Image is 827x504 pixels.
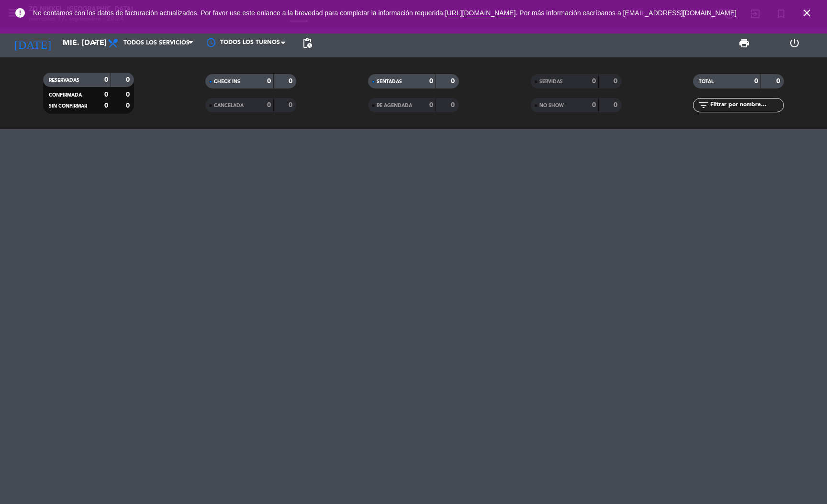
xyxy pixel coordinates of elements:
[7,33,58,54] i: [DATE]
[49,104,87,109] span: SIN CONFIRMAR
[49,93,82,98] span: CONFIRMADA
[214,79,240,84] span: CHECK INS
[451,102,457,109] strong: 0
[289,78,294,85] strong: 0
[776,78,782,85] strong: 0
[104,91,108,98] strong: 0
[445,9,516,17] a: [URL][DOMAIN_NAME]
[429,78,433,85] strong: 0
[49,78,79,83] span: RESERVADAS
[302,37,313,49] span: pending_actions
[709,100,783,110] input: Filtrar por nombre...
[614,78,619,85] strong: 0
[377,79,402,84] span: SENTADAS
[451,78,457,85] strong: 0
[126,91,132,98] strong: 0
[592,102,596,109] strong: 0
[126,102,132,109] strong: 0
[289,102,294,109] strong: 0
[614,102,619,109] strong: 0
[738,37,750,49] span: print
[33,9,737,17] span: No contamos con los datos de facturación actualizados. Por favor use este enlance a la brevedad p...
[267,78,271,85] strong: 0
[104,77,108,83] strong: 0
[123,40,190,46] span: Todos los servicios
[770,29,820,57] div: LOG OUT
[516,9,737,17] a: . Por más información escríbanos a [EMAIL_ADDRESS][DOMAIN_NAME]
[699,79,714,84] span: TOTAL
[214,103,244,108] span: CANCELADA
[754,78,758,85] strong: 0
[104,102,108,109] strong: 0
[126,77,132,83] strong: 0
[789,37,800,49] i: power_settings_new
[539,103,564,108] span: NO SHOW
[89,37,101,49] i: arrow_drop_down
[14,7,26,19] i: error
[429,102,433,109] strong: 0
[698,99,709,111] i: filter_list
[801,7,813,19] i: close
[267,102,271,109] strong: 0
[539,79,563,84] span: SERVIDAS
[592,78,596,85] strong: 0
[377,103,412,108] span: RE AGENDADA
